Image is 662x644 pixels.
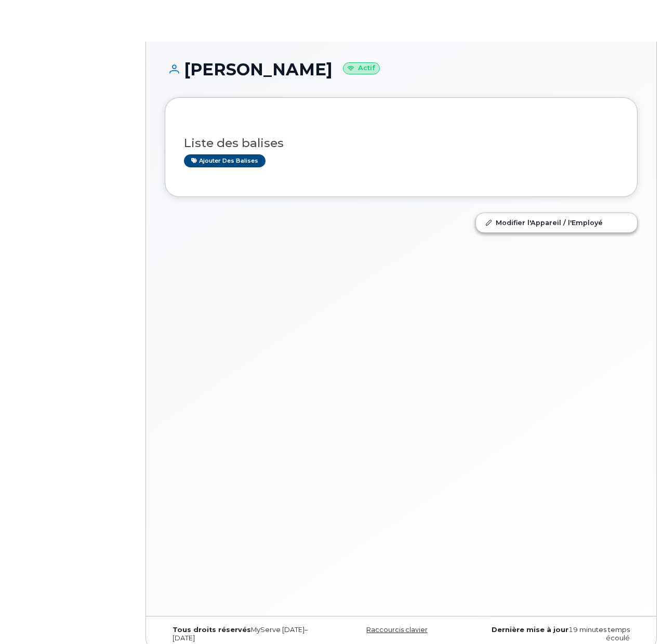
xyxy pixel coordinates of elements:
a: Modifier l'Appareil / l'Employé [476,213,637,232]
a: Raccourcis clavier [366,626,428,634]
div: MyServe [DATE]–[DATE] [165,626,322,642]
h3: Liste des balises [184,137,618,150]
h1: [PERSON_NAME] [165,60,638,78]
strong: Dernière mise à jour [492,626,568,634]
div: 19 minutes temps écoulé [480,626,638,642]
small: Actif [343,62,380,74]
a: Ajouter des balises [184,154,266,167]
strong: Tous droits réservés [173,626,251,634]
